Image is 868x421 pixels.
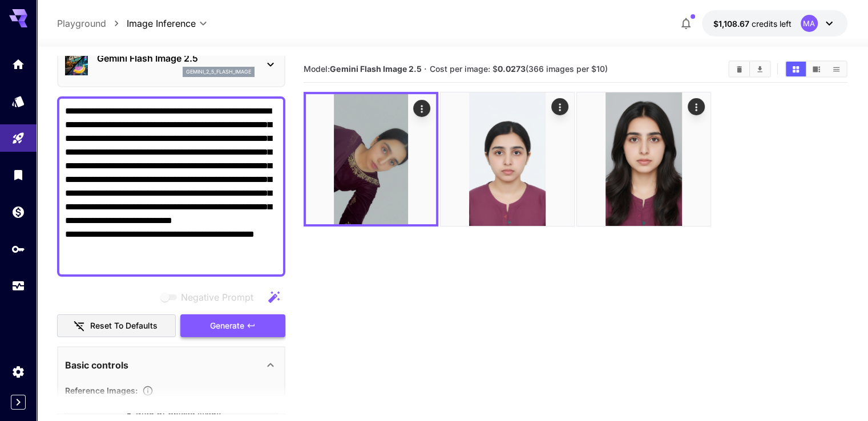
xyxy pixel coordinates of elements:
[57,314,176,338] button: Reset to defaults
[430,64,608,74] span: Cost per image: $ (366 images per $10)
[127,17,196,30] span: Image Inference
[11,205,25,219] div: Wallet
[57,17,127,30] nav: breadcrumb
[577,92,710,226] img: Z
[806,62,826,76] button: Show images in video view
[11,395,26,410] button: Expand sidebar
[158,290,263,304] span: Negative prompts are not compatible with the selected model.
[330,64,421,74] b: Gemini Flash Image 2.5
[11,168,25,182] div: Library
[97,51,255,65] p: Gemini Flash Image 2.5
[11,57,25,71] div: Home
[11,242,25,256] div: API Keys
[729,62,749,76] button: Clear Images
[826,62,846,76] button: Show images in list view
[713,19,752,29] span: $1,108.67
[413,100,430,117] div: Actions
[750,62,770,76] button: Download All
[702,10,847,37] button: $1,108.67436MA
[57,17,106,30] a: Playground
[441,92,574,226] img: 9k=
[688,98,705,115] div: Actions
[786,62,806,76] button: Show images in grid view
[752,19,792,29] span: credits left
[181,290,253,304] span: Negative Prompt
[424,62,427,76] p: ·
[304,64,421,74] span: Model:
[210,319,244,333] span: Generate
[11,131,25,145] div: Playground
[65,351,277,379] div: Basic controls
[11,279,25,293] div: Usage
[11,94,25,108] div: Models
[306,94,436,224] img: +AAAAAElFTkSuQmCC
[65,358,128,372] p: Basic controls
[801,15,818,32] div: MA
[11,365,25,379] div: Settings
[728,60,771,78] div: Clear ImagesDownload All
[498,64,526,74] b: 0.0273
[186,68,251,76] p: gemini_2_5_flash_image
[551,98,568,115] div: Actions
[785,60,847,78] div: Show images in grid viewShow images in video viewShow images in list view
[713,18,792,30] div: $1,108.67436
[65,47,277,82] div: Gemini Flash Image 2.5gemini_2_5_flash_image
[180,314,285,338] button: Generate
